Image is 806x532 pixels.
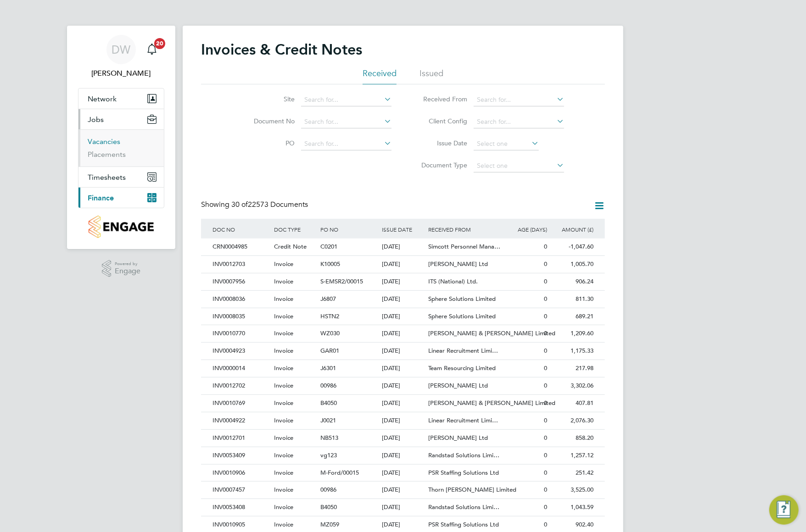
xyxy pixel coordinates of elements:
[414,117,467,125] label: Client Config
[274,277,293,285] span: Invoice
[274,312,293,320] span: Invoice
[428,243,500,250] span: Simcott Personnel Mana…
[428,521,499,528] span: PSR Staffing Solutions Ltd
[115,260,140,268] span: Powered by
[320,312,339,320] span: HSTN2
[380,325,426,342] div: [DATE]
[428,503,499,511] span: Randstad Solutions Limi…
[320,277,363,285] span: S-EMSR2/00015
[549,343,596,360] div: 1,175.33
[363,68,397,84] li: Received
[154,38,165,49] span: 20
[320,416,336,424] span: J0021
[143,35,161,64] a: 20
[428,382,488,389] span: [PERSON_NAME] Ltd
[380,499,426,516] div: [DATE]
[380,291,426,308] div: [DATE]
[544,347,547,355] span: 0
[414,139,467,147] label: Issue Date
[231,200,308,209] span: 22573 Documents
[320,295,336,303] span: J6807
[380,360,426,377] div: [DATE]
[544,277,547,285] span: 0
[769,495,799,525] button: Engage Resource Center
[242,139,295,147] label: PO
[428,416,498,424] span: Linear Recruitment Limi…
[301,116,392,128] input: Search for...
[274,486,293,493] span: Invoice
[274,347,293,355] span: Invoice
[549,308,596,325] div: 689.21
[210,412,272,429] div: INV0004922
[301,138,392,150] input: Search for...
[544,329,547,337] span: 0
[380,343,426,360] div: [DATE]
[201,200,310,210] div: Showing
[210,499,272,516] div: INV0053408
[112,44,131,55] span: DW
[426,219,503,240] div: RECEIVED FROM
[210,447,272,464] div: INV0053409
[78,89,164,109] button: Network
[544,295,547,303] span: 0
[320,486,336,493] span: 00986
[549,465,596,482] div: 251.42
[210,430,272,447] div: INV0012701
[78,188,164,208] button: Finance
[549,430,596,447] div: 858.20
[102,260,141,277] a: Powered byEngage
[380,430,426,447] div: [DATE]
[549,291,596,308] div: 811.30
[78,129,164,166] div: Jobs
[414,161,467,169] label: Document Type
[428,434,488,442] span: [PERSON_NAME] Ltd
[210,291,272,308] div: INV0008036
[549,482,596,499] div: 3,525.00
[414,95,467,103] label: Received From
[320,382,336,389] span: 00986
[549,360,596,377] div: 217.98
[272,219,318,240] div: DOC TYPE
[78,216,164,238] a: Go to home page
[380,219,426,240] div: ISSUE DATE
[320,399,337,407] span: B4050
[301,94,392,106] input: Search for...
[544,243,547,250] span: 0
[549,499,596,516] div: 1,043.59
[549,273,596,290] div: 906.24
[549,412,596,429] div: 2,076.30
[274,243,307,250] span: Credit Note
[420,68,443,84] li: Issued
[78,68,164,79] span: Dan Wright
[88,115,104,124] span: Jobs
[549,377,596,394] div: 3,302.06
[78,35,164,79] a: DW[PERSON_NAME]
[318,219,380,240] div: PO NO
[320,364,336,372] span: J6301
[274,295,293,303] span: Invoice
[210,219,272,240] div: DOC NO
[78,167,164,187] button: Timesheets
[242,95,295,103] label: Site
[544,364,547,372] span: 0
[210,360,272,377] div: INV0000014
[380,395,426,412] div: [DATE]
[274,416,293,424] span: Invoice
[544,503,547,511] span: 0
[474,138,539,150] input: Select one
[88,194,114,202] span: Finance
[380,377,426,394] div: [DATE]
[67,26,175,249] nav: Main navigation
[210,238,272,255] div: CRN0004985
[428,312,496,320] span: Sphere Solutions Limited
[544,312,547,320] span: 0
[210,482,272,499] div: INV0007457
[274,260,293,268] span: Invoice
[320,521,339,528] span: MZ059
[274,503,293,511] span: Invoice
[549,256,596,273] div: 1,005.70
[428,347,498,355] span: Linear Recruitment Limi…
[242,117,295,125] label: Document No
[274,399,293,407] span: Invoice
[210,308,272,325] div: INV0008035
